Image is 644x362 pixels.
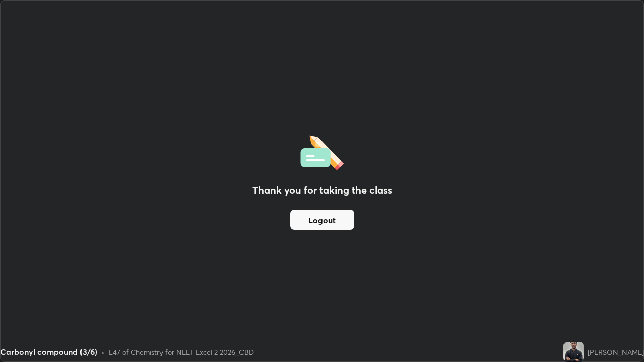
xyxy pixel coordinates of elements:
[101,347,105,357] div: •
[588,347,644,357] div: [PERSON_NAME]
[252,183,392,198] h2: Thank you for taking the class
[109,347,254,357] div: L47 of Chemistry for NEET Excel 2 2026_CBD
[563,342,584,362] img: 213def5e5dbf4e79a6b4beccebb68028.jpg
[290,210,354,230] button: Logout
[300,132,344,170] img: offlineFeedback.1438e8b3.svg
